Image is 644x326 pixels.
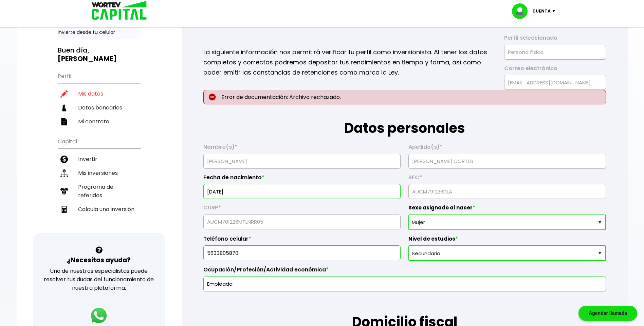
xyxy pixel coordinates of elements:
a: Mis datos [58,87,140,101]
label: Teléfono celular [203,236,401,246]
img: invertir-icon.b3b967d7.svg [60,156,68,163]
input: 10 dígitos [206,246,398,260]
p: Uno de nuestros especialistas puede resolver tus dudas del funcionamiento de nuestra plataforma. [42,267,156,292]
a: Calcula una inversión [58,202,140,216]
img: icon-down [551,10,560,12]
p: La siguiente información nos permitirá verificar tu perfil como inversionista. Al tener los datos... [203,47,495,78]
img: recomiendanos-icon.9b8e9327.svg [60,187,68,195]
p: Cuenta [532,6,551,16]
div: Agendar llamada [578,306,637,321]
h3: Buen día, [58,46,140,63]
input: 13 caracteres [411,184,603,199]
input: 18 caracteres [206,215,398,229]
img: contrato-icon.f2db500c.svg [60,118,68,125]
input: DD/MM/AAAA [206,184,398,199]
img: error-circle.027baa21.svg [209,94,216,101]
img: calculadora-icon.17d418c4.svg [60,206,68,213]
label: Correo electrónico [504,65,606,75]
label: Fecha de nacimiento [203,174,401,184]
a: Programa de referidos [58,180,140,202]
label: CURP [203,204,401,215]
label: Sexo asignado al nacer [408,204,606,215]
h3: ¿Necesitas ayuda? [67,255,131,265]
ul: Perfil [58,68,140,128]
label: Nombre(s) [203,144,401,154]
img: logos_whatsapp-icon.242b2217.svg [89,306,108,325]
p: Error de documentación: Archivo rechazado. [203,90,606,104]
a: Datos bancarios [58,101,140,115]
label: Perfil seleccionado [504,35,606,45]
label: Apellido(s) [408,144,606,154]
b: [PERSON_NAME] [58,54,117,63]
img: inversiones-icon.6695dc30.svg [60,169,68,177]
label: Ocupación/Profesión/Actividad económica [203,266,606,277]
label: Nivel de estudios [408,236,606,246]
label: RFC [408,174,606,184]
img: editar-icon.952d3147.svg [60,90,68,98]
ul: Capital [58,134,140,233]
img: profile-image [512,3,532,19]
a: Invertir [58,152,140,166]
a: Mi contrato [58,115,140,128]
p: Invierte desde tu celular [58,29,140,36]
h1: Datos personales [203,104,606,138]
a: Mis inversiones [58,166,140,180]
img: datos-icon.10cf9172.svg [60,104,68,111]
